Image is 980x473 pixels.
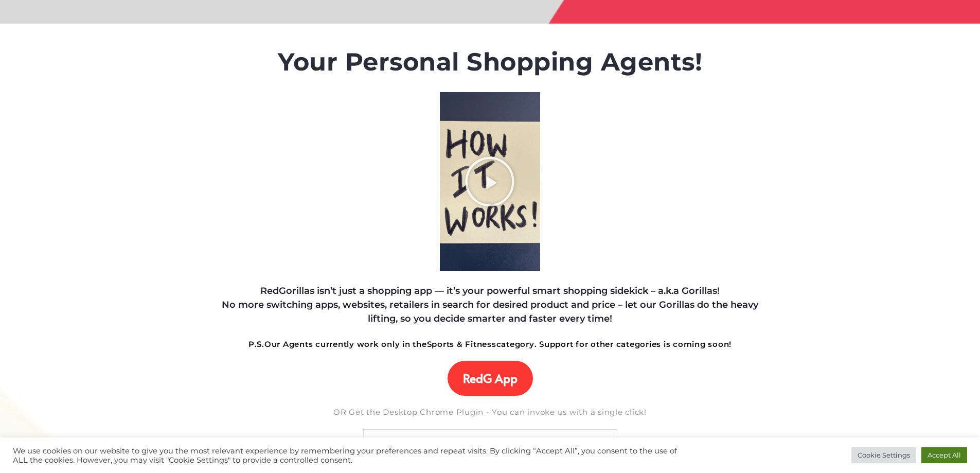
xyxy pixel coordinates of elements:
[248,339,264,349] strong: P.S.
[248,339,732,349] strong: Our Agents currently work only in the category. Support for other categories is coming soon!
[921,447,967,463] a: Accept All
[210,47,770,77] h1: Your Personal Shopping Agents!
[427,339,496,349] strong: Sports & Fitness
[13,446,681,465] div: We use cookies on our website to give you the most relevant experience by remembering your prefer...
[210,406,770,418] h5: OR Get the Desktop Chrome Plugin - You can invoke us with a single click!
[464,156,515,207] div: Play Video about RedGorillas How it Works
[851,447,916,463] a: Cookie Settings
[210,284,770,326] h4: RedGorillas isn’t just a shopping app — it’s your powerful smart shopping sidekick – a.k.a Gorill...
[463,371,518,386] span: RedG App
[448,361,533,396] a: RedG App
